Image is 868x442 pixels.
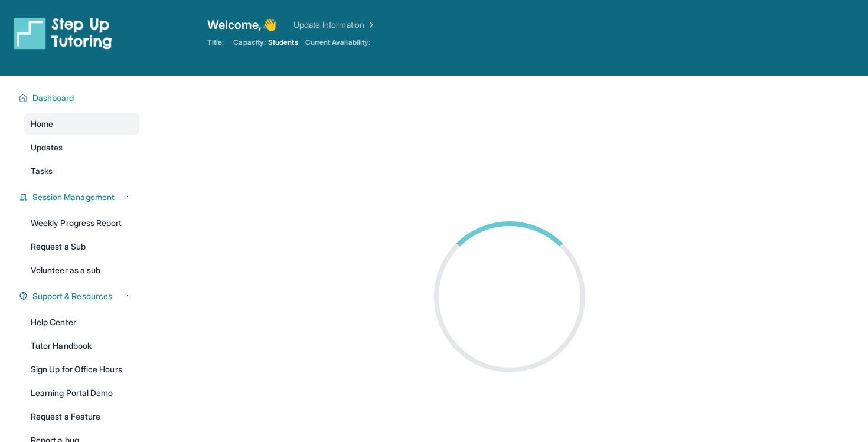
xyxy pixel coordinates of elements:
span: Students [268,38,298,47]
button: Support & Resources [28,290,132,302]
a: Request a Feature [24,406,139,427]
img: logo [14,17,112,50]
span: Session Management [32,191,115,203]
a: Sign Up for Office Hours [24,359,139,380]
button: Session Management [28,191,132,203]
a: Learning Portal Demo [24,382,139,404]
span: Welcome, 👋 [207,17,277,33]
a: Request a Sub [24,236,139,257]
a: Tasks [24,161,139,182]
a: Help Center [24,312,139,333]
a: Update Information [293,19,376,31]
a: Tutor Handbook [24,335,139,356]
span: Capacity: [233,38,266,47]
span: Home [31,118,53,130]
a: Home [24,113,139,135]
button: Dashboard [28,92,132,104]
span: Dashboard [32,92,74,104]
a: Updates [24,137,139,158]
span: Support & Resources [32,290,112,302]
a: Weekly Progress Report [24,212,139,234]
span: Updates [31,142,63,153]
span: Tasks [31,165,53,177]
img: Chevron Right [364,19,376,31]
a: Volunteer as a sub [24,260,139,281]
span: Title: [207,38,224,47]
span: Current Availability: [305,38,370,47]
